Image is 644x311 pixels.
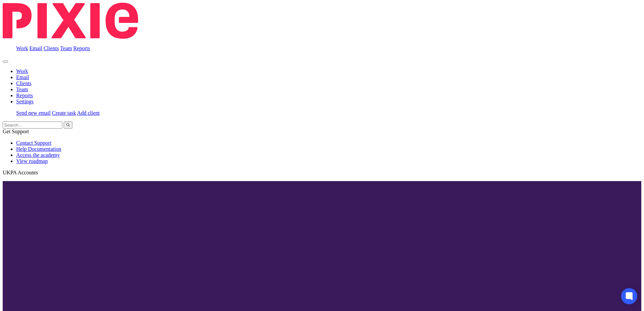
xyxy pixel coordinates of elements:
[3,170,641,176] p: UKPA Accounts
[64,122,72,129] button: Search
[16,99,34,104] a: Settings
[16,93,33,98] a: Reports
[3,122,62,129] input: Search
[52,110,76,116] a: Create task
[60,45,72,51] a: Team
[43,45,59,51] a: Clients
[16,87,28,92] a: Team
[16,80,31,86] a: Clients
[16,45,28,51] a: Work
[3,3,138,39] img: Pixie
[16,110,51,116] a: Send new email
[73,45,90,51] a: Reports
[3,129,29,134] span: Get Support
[16,152,60,158] a: Access the academy
[16,158,48,164] a: View roadmap
[16,146,61,152] a: Help Documentation
[16,74,29,80] a: Email
[16,68,28,74] a: Work
[77,110,100,116] a: Add client
[29,45,42,51] a: Email
[16,140,51,146] a: Contact Support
